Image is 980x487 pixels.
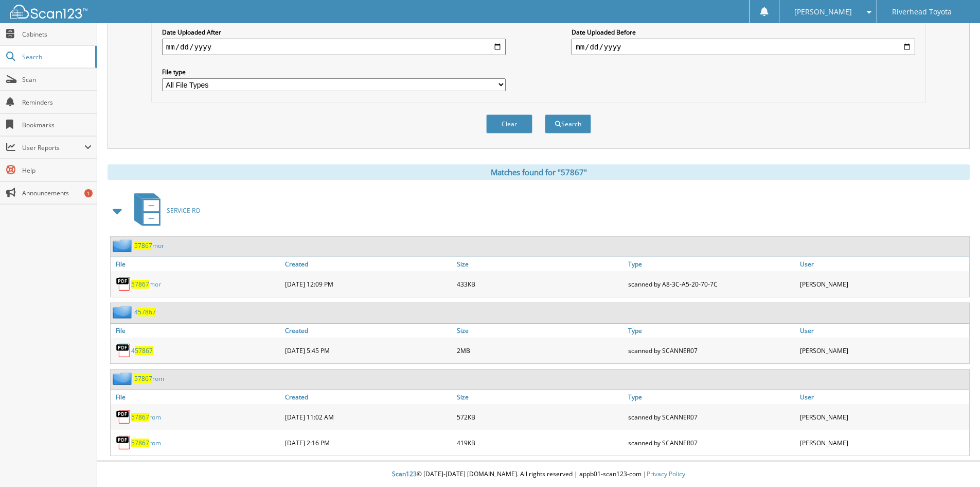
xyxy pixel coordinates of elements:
[282,274,454,294] div: [DATE] 12:09 PM
[131,439,161,447] a: 57867rom
[128,190,200,231] a: SERVICE RO
[10,5,87,19] img: scan123-logo-white.svg
[797,257,969,271] a: User
[626,340,797,361] div: scanned by SCANNER07
[572,28,915,37] label: Date Uploaded Before
[797,432,969,453] div: [PERSON_NAME]
[22,121,92,129] span: Bookmarks
[454,274,626,294] div: 433KB
[626,257,797,271] a: Type
[572,39,915,55] input: end
[282,407,454,427] div: [DATE] 11:02 AM
[794,9,852,15] span: [PERSON_NAME]
[134,374,164,383] a: 57867rom
[454,390,626,404] a: Size
[131,439,149,447] span: 57867
[22,98,92,107] span: Reminders
[454,432,626,453] div: 419KB
[131,280,161,289] a: 57867mor
[486,114,532,133] button: Clear
[626,432,797,453] div: scanned by SCANNER07
[111,257,282,271] a: File
[116,276,131,292] img: PDF.png
[647,469,685,478] a: Privacy Policy
[797,407,969,427] div: [PERSON_NAME]
[108,164,970,180] div: Matches found for "57867"
[626,390,797,404] a: Type
[22,189,92,197] span: Announcements
[626,407,797,427] div: scanned by SCANNER07
[162,39,506,55] input: start
[626,274,797,294] div: scanned by A8-3C-A5-20-70-7C
[131,346,153,355] a: 457867
[135,346,153,355] span: 57867
[454,407,626,427] div: 572KB
[797,274,969,294] div: [PERSON_NAME]
[162,28,506,37] label: Date Uploaded After
[392,469,417,478] span: Scan123
[545,114,591,133] button: Search
[22,30,92,39] span: Cabinets
[134,241,152,250] span: 57867
[111,324,282,338] a: File
[797,340,969,361] div: [PERSON_NAME]
[282,432,454,453] div: [DATE] 2:16 PM
[113,239,134,252] img: folder2.png
[22,53,90,61] span: Search
[116,343,131,358] img: PDF.png
[131,413,161,422] a: 57867rom
[97,462,980,487] div: © [DATE]-[DATE] [DOMAIN_NAME]. All rights reserved | appb01-scan123-com |
[282,390,454,404] a: Created
[84,189,93,197] div: 1
[162,68,506,76] label: File type
[113,306,134,318] img: folder2.png
[282,257,454,271] a: Created
[454,340,626,361] div: 2MB
[22,75,92,84] span: Scan
[797,324,969,338] a: User
[134,308,156,316] a: 457867
[797,390,969,404] a: User
[454,324,626,338] a: Size
[138,308,156,316] span: 57867
[626,324,797,338] a: Type
[892,9,952,15] span: Riverhead Toyota
[134,241,164,250] a: 57867mor
[116,409,131,425] img: PDF.png
[131,280,149,289] span: 57867
[282,340,454,361] div: [DATE] 5:45 PM
[134,374,152,383] span: 57867
[282,324,454,338] a: Created
[22,143,84,152] span: User Reports
[116,435,131,450] img: PDF.png
[131,413,149,422] span: 57867
[111,390,282,404] a: File
[454,257,626,271] a: Size
[167,206,200,215] span: SERVICE RO
[113,372,134,385] img: folder2.png
[22,166,92,175] span: Help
